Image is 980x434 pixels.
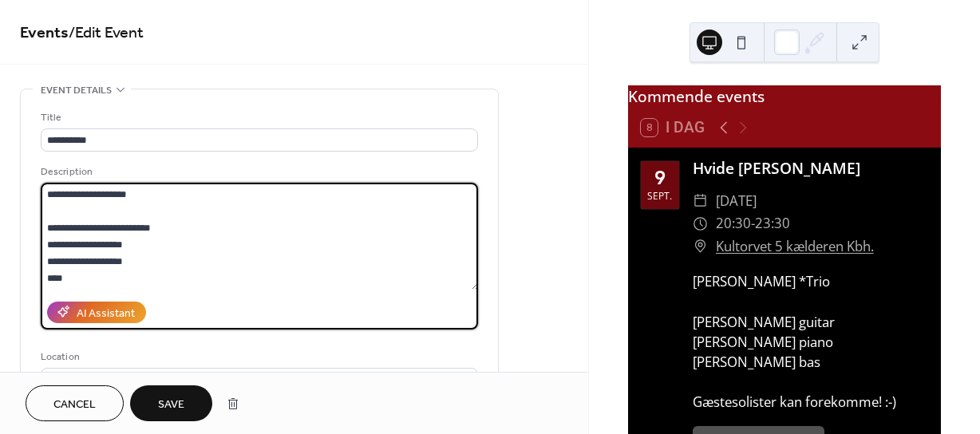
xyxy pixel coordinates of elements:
[647,191,672,201] div: sept.
[130,385,212,421] button: Save
[693,235,708,258] div: ​
[716,235,874,258] a: Kultorvet 5 kælderen Kbh.
[693,271,928,412] div: [PERSON_NAME] *Trio [PERSON_NAME] guitar [PERSON_NAME] piano [PERSON_NAME] bas Gæstesolister kan ...
[41,82,112,99] span: Event details
[716,190,757,213] span: [DATE]
[53,397,96,413] span: Cancel
[716,212,751,235] span: 20:30
[158,397,184,413] span: Save
[693,157,928,180] div: Hvide [PERSON_NAME]
[41,349,475,365] div: Location
[77,305,135,322] div: AI Assistant
[69,18,144,49] span: / Edit Event
[654,168,666,187] div: 9
[628,85,941,108] div: Kommende events
[751,212,755,235] span: -
[693,212,708,235] div: ​
[41,109,475,126] div: Title
[26,385,124,421] button: Cancel
[20,18,69,49] a: Events
[47,302,146,323] button: AI Assistant
[693,190,708,213] div: ​
[41,164,475,180] div: Description
[755,212,790,235] span: 23:30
